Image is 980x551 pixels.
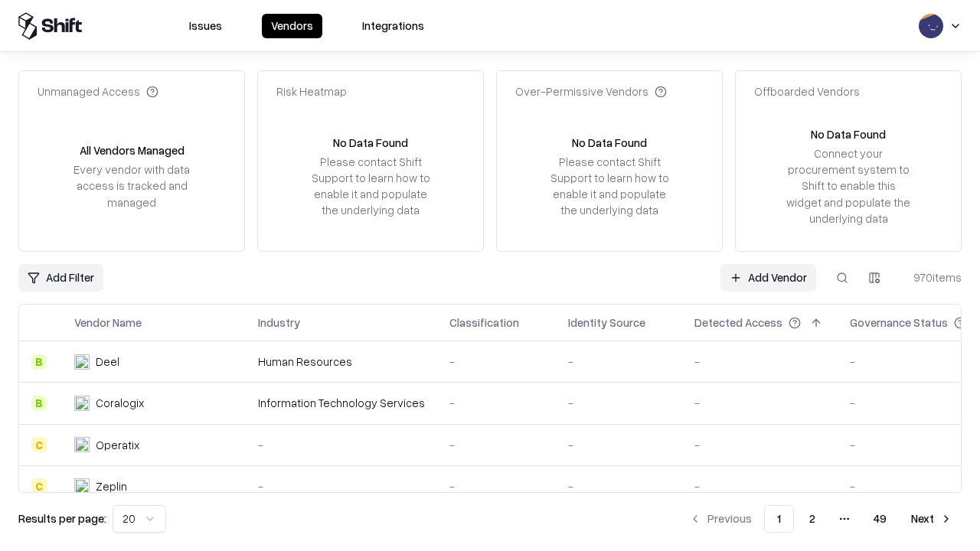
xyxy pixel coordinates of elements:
div: - [568,437,670,453]
div: Zeplin [96,478,127,494]
div: Human Resources [258,354,425,370]
div: Deel [96,354,119,370]
img: Zeplin [74,478,90,494]
div: Unmanaged Access [38,83,158,99]
img: Coralogix [74,396,90,411]
div: - [258,478,425,494]
div: - [449,478,544,494]
div: Please contact Shift Support to learn how to enable it and populate the underlying data [307,154,434,219]
div: B [31,396,47,411]
div: - [568,354,670,370]
div: 970 items [900,269,962,285]
button: Vendors [262,14,322,38]
div: - [449,395,544,411]
div: - [694,437,825,453]
img: Deel [74,354,90,370]
button: Issues [180,14,231,38]
button: 1 [764,505,794,533]
button: 49 [861,505,899,533]
div: No Data Found [333,135,408,151]
div: Over-Permissive Vendors [515,83,667,99]
div: All Vendors Managed [80,142,185,158]
div: Please contact Shift Support to learn how to enable it and populate the underlying data [546,154,673,219]
div: - [568,395,670,411]
div: - [449,354,544,370]
div: - [258,437,425,453]
div: - [694,395,825,411]
div: Coralogix [96,395,144,411]
div: No Data Found [572,135,647,151]
div: Governance Status [850,315,948,331]
div: Every vendor with data access is tracked and managed [68,161,195,210]
button: Next [902,505,962,533]
div: Vendor Name [74,315,142,331]
div: Information Technology Services [258,395,425,411]
div: - [694,478,825,494]
div: No Data Found [811,126,886,142]
div: Identity Source [568,315,645,331]
img: Operatix [74,437,90,452]
div: C [31,437,47,452]
p: Results per page: [18,510,106,527]
button: 2 [797,505,828,533]
div: B [31,354,47,370]
div: - [568,478,670,494]
div: Connect your procurement system to Shift to enable this widget and populate the underlying data [785,145,912,227]
div: Offboarded Vendors [754,83,860,99]
div: Detected Access [694,315,782,331]
div: Classification [449,315,519,331]
a: Add Vendor [720,264,816,292]
div: - [449,437,544,453]
div: Risk Heatmap [276,83,347,99]
button: Integrations [353,14,433,38]
nav: pagination [680,505,962,533]
div: - [694,354,825,370]
div: C [31,478,47,494]
div: Industry [258,315,300,331]
button: Add Filter [18,264,103,292]
div: Operatix [96,437,139,453]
